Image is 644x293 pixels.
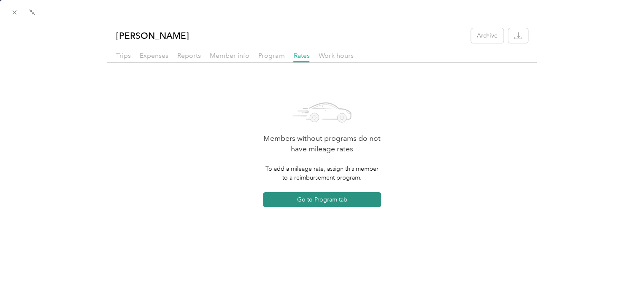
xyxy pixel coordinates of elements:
span: Program [258,51,284,59]
p: Members without programs do not have mileage rates [263,133,381,154]
span: Member info [210,51,249,59]
span: Trips [116,51,131,59]
span: Reports [177,51,201,59]
button: Go to Program tab [263,192,381,207]
button: Archive [471,28,503,43]
p: [PERSON_NAME] [116,28,189,43]
iframe: Everlance-gr Chat Button Frame [597,246,644,293]
span: Work hours [318,51,353,59]
span: Expenses [140,51,168,59]
span: Rates [293,51,309,59]
p: To add a mileage rate, assign this member to a reimbursement program. [263,164,381,182]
